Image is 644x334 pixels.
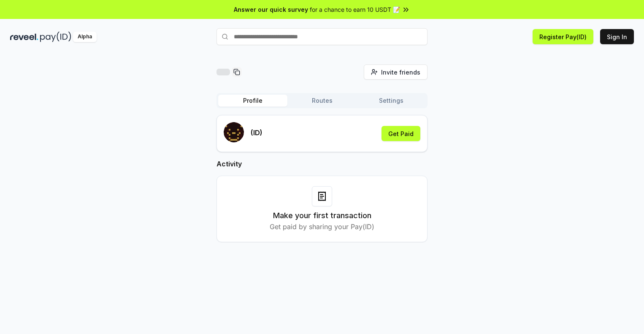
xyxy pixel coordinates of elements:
[251,128,262,138] p: (ID)
[10,32,38,42] img: reveel_dark
[600,29,634,44] button: Sign In
[382,126,420,141] button: Get Paid
[381,68,420,77] span: Invite friends
[234,5,308,14] span: Answer our quick survey
[310,5,400,14] span: for a chance to earn 10 USDT 📝
[216,159,428,169] h2: Activity
[357,95,426,107] button: Settings
[287,95,357,107] button: Routes
[218,95,287,107] button: Profile
[364,64,428,80] button: Invite friends
[270,222,374,232] p: Get paid by sharing your Pay(ID)
[273,210,371,222] h3: Make your first transaction
[40,32,71,42] img: pay_id
[73,32,97,42] div: Alpha
[533,29,593,44] button: Register Pay(ID)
